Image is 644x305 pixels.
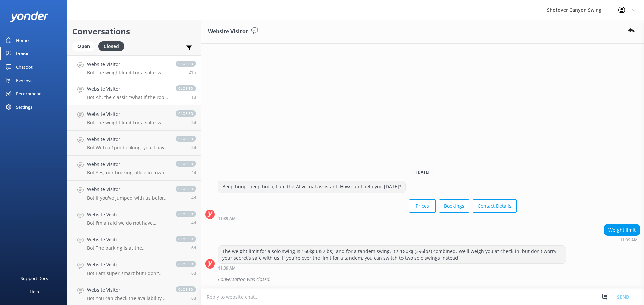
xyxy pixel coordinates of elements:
a: Website VisitorBot:If you've jumped with us before, you might be eligible for a discount. For mor... [67,181,201,206]
strong: 11:39 AM [218,266,236,270]
h4: Website Visitor [87,161,169,168]
div: Closed [98,41,124,51]
strong: 11:39 AM [218,217,236,221]
span: closed [176,286,196,292]
span: closed [176,61,196,67]
h4: Website Visitor [87,110,169,118]
span: Sep 03 2025 04:17pm (UTC +12:00) Pacific/Auckland [191,270,196,276]
p: Bot: The parking is at the [GEOGRAPHIC_DATA] at [GEOGRAPHIC_DATA]. There's plenty of free parking... [87,245,169,251]
div: Chatbot [16,60,33,74]
span: closed [176,211,196,217]
h4: Website Visitor [87,136,169,143]
span: Sep 08 2025 01:04pm (UTC +12:00) Pacific/Auckland [191,94,196,100]
a: Website VisitorBot:I'm afraid we do not have Afterpay at this time.closed4d [67,206,201,231]
span: Sep 09 2025 11:39am (UTC +12:00) Pacific/Auckland [189,69,196,75]
p: Bot: The weight limit for a solo swing is 160kg (352lbs), and for a tandem swing, it's 180kg (396... [87,120,169,126]
a: Website VisitorBot:With a 1pm booking, you'll have plenty of time to enjoy the swing and be on yo... [67,131,201,156]
div: Open [72,41,95,51]
h4: Website Visitor [87,211,169,218]
a: Website VisitorBot:Yes, our booking office in town operates from 8:30 AM to 5:00 PM, seven days a... [67,156,201,181]
p: Bot: Ah, the classic "what if the rope snaps" fear! Rest assured, our ropes are as sturdy as a [P... [87,94,169,100]
span: closed [176,85,196,91]
div: Reviews [16,74,32,87]
strong: 11:39 AM [620,238,638,242]
a: Closed [98,42,128,50]
h2: Conversations [72,25,196,38]
div: Inbox [16,47,29,60]
span: Sep 05 2025 03:05pm (UTC +12:00) Pacific/Auckland [191,220,196,226]
h4: Website Visitor [87,236,169,243]
div: Beep boop, beep boop, I am the AI virtual assistant. How can I help you [DATE]? [218,181,405,193]
p: Bot: I'm afraid we do not have Afterpay at this time. [87,220,169,226]
p: Bot: If you've jumped with us before, you might be eligible for a discount. For more details, you... [87,195,169,201]
span: Sep 03 2025 11:00pm (UTC +12:00) Pacific/Auckland [191,245,196,251]
a: Website VisitorBot:The weight limit for a solo swing is 160kg (352lbs), and for a tandem swing, i... [67,55,201,80]
button: Bookings [439,199,469,213]
span: Sep 07 2025 11:26pm (UTC +12:00) Pacific/Auckland [191,120,196,125]
h4: Website Visitor [87,286,169,294]
div: Weight limit [604,224,640,236]
p: Bot: You can check the availability of the Shotover Combo and make a booking by visiting this pag... [87,295,169,301]
span: closed [176,110,196,117]
div: Settings [16,100,32,114]
div: The weight limit for a solo swing is 160kg (352lbs), and for a tandem swing, it's 180kg (396lbs) ... [218,246,566,263]
img: yonder-white-logo.png [10,11,49,22]
div: 2025-09-08T23:42:25.558 [205,274,640,285]
span: closed [176,161,196,167]
div: Help [30,285,39,298]
span: Sep 03 2025 01:49pm (UTC +12:00) Pacific/Auckland [191,295,196,301]
div: Recommend [16,87,42,100]
h4: Website Visitor [87,186,169,193]
h3: Website Visitor [208,27,248,36]
span: closed [176,186,196,192]
h4: Website Visitor [87,261,169,269]
span: Sep 07 2025 07:08pm (UTC +12:00) Pacific/Auckland [191,145,196,150]
span: closed [176,261,196,267]
button: Prices [409,199,436,213]
span: closed [176,136,196,142]
div: Support Docs [21,272,48,285]
p: Bot: The weight limit for a solo swing is 160kg (352lbs), and for a tandem swing, it's 180kg (396... [87,70,169,76]
p: Bot: I am super-smart but I don't have an answer for that in my knowledge base, sorry. Please try... [87,270,169,276]
a: Website VisitorBot:I am super-smart but I don't have an answer for that in my knowledge base, sor... [67,256,201,281]
h4: Website Visitor [87,61,169,68]
h4: Website Visitor [87,85,169,93]
span: Sep 05 2025 11:26pm (UTC +12:00) Pacific/Auckland [191,170,196,175]
div: Conversation was closed. [218,274,640,285]
a: Website VisitorBot:Ah, the classic "what if the rope snaps" fear! Rest assured, our ropes are as ... [67,80,201,105]
span: Sep 05 2025 11:21pm (UTC +12:00) Pacific/Auckland [191,195,196,201]
a: Website VisitorBot:The parking is at the [GEOGRAPHIC_DATA] at [GEOGRAPHIC_DATA]. There's plenty o... [67,231,201,256]
a: Open [72,42,98,50]
span: [DATE] [412,169,433,175]
div: Sep 09 2025 11:39am (UTC +12:00) Pacific/Auckland [604,237,640,242]
div: Sep 09 2025 11:39am (UTC +12:00) Pacific/Auckland [218,265,566,270]
span: closed [176,236,196,242]
div: Home [16,33,29,47]
p: Bot: Yes, our booking office in town operates from 8:30 AM to 5:00 PM, seven days a week, includi... [87,170,169,176]
p: Bot: With a 1pm booking, you'll have plenty of time to enjoy the swing and be on your way by 2:30... [87,145,169,151]
a: Website VisitorBot:The weight limit for a solo swing is 160kg (352lbs), and for a tandem swing, i... [67,105,201,131]
button: Contact Details [473,199,517,213]
div: Sep 09 2025 11:39am (UTC +12:00) Pacific/Auckland [218,216,517,221]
